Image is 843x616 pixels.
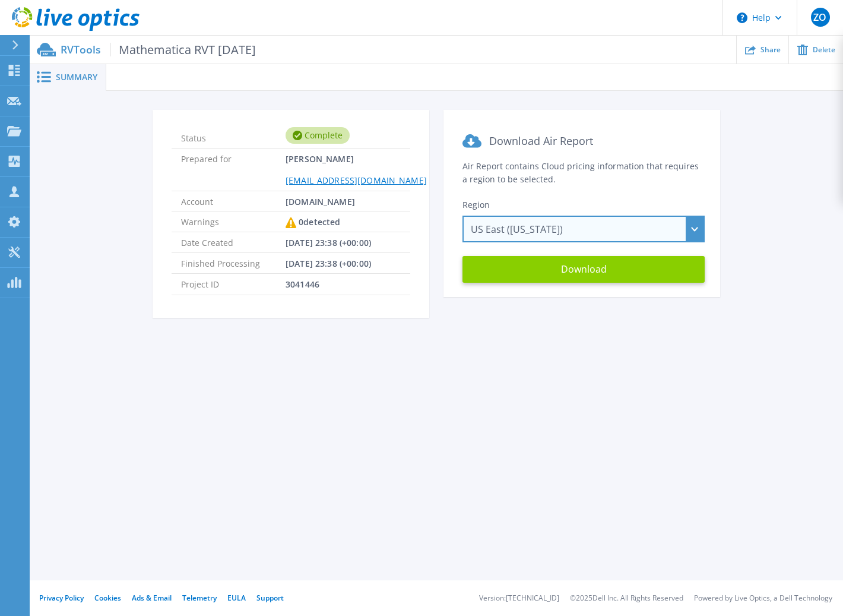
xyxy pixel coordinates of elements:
span: Project ID [181,274,286,294]
a: EULA [227,593,246,603]
span: Summary [56,73,97,81]
span: ZO [813,12,826,22]
a: Support [256,593,284,603]
span: Air Report contains Cloud pricing information that requires a region to be selected. [462,160,699,185]
span: Finished Processing [181,253,286,273]
span: 3041446 [286,274,319,294]
p: RVTools [61,43,256,56]
span: Prepared for [181,149,286,190]
span: [DOMAIN_NAME] [286,191,355,211]
span: Delete [813,46,835,53]
button: Download [462,256,705,283]
span: Mathematica RVT [DATE] [110,43,256,56]
div: Complete [286,127,350,144]
span: [DATE] 23:38 (+00:00) [286,232,371,252]
span: Share [760,46,781,53]
a: Telemetry [182,593,217,603]
a: [EMAIL_ADDRESS][DOMAIN_NAME] [286,175,427,186]
span: Date Created [181,232,286,252]
span: [PERSON_NAME] [286,149,427,190]
span: Download Air Report [489,134,593,148]
a: Privacy Policy [39,593,84,603]
span: Account [181,191,286,211]
li: Powered by Live Optics, a Dell Technology [694,595,832,602]
li: © 2025 Dell Inc. All Rights Reserved [570,595,683,602]
div: US East ([US_STATE]) [462,216,705,242]
li: Version: [TECHNICAL_ID] [479,595,559,602]
span: Region [462,199,490,210]
a: Cookies [94,593,121,603]
span: Status [181,128,286,143]
span: [DATE] 23:38 (+00:00) [286,253,371,273]
a: Ads & Email [132,593,172,603]
div: 0 detected [286,211,340,233]
span: Warnings [181,211,286,232]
